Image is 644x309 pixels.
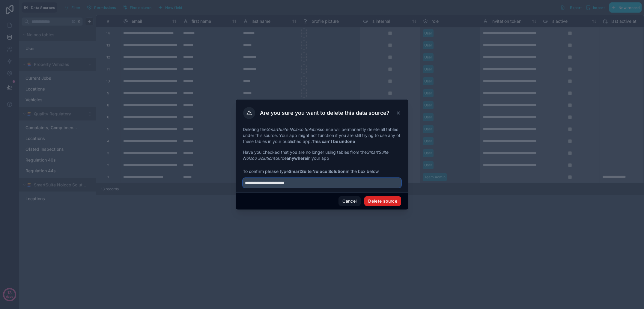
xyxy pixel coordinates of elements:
button: Delete source [364,196,401,206]
p: Deleting the source will permanently delete all tables under this source. Your app might not func... [243,126,401,144]
strong: anywhere [287,156,307,161]
button: Cancel [338,196,361,206]
h3: Are you sure you want to delete this data source? [260,109,389,117]
strong: SmartSuite Noloco Solution [289,169,346,174]
span: To confirm please type in the box below [243,168,401,174]
em: SmartSuite Noloco Solution [267,127,320,132]
p: Have you checked that you are no longer using tables from the source in your app [243,149,401,161]
strong: This can't be undone [312,139,355,144]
